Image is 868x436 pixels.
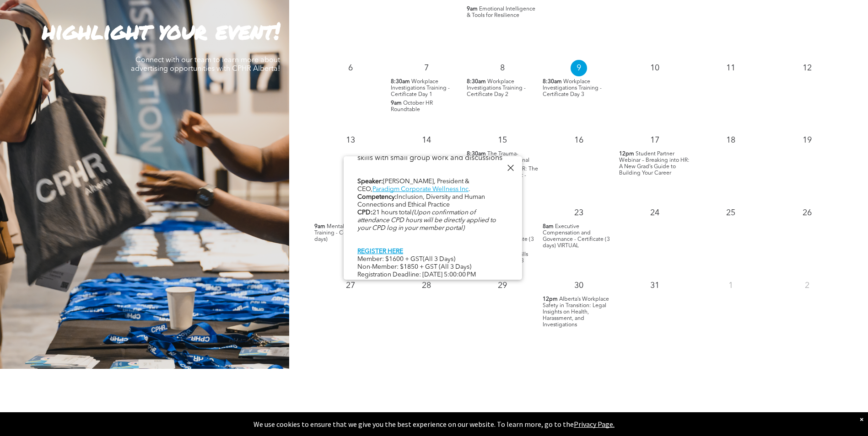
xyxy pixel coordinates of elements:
p: 14 [418,132,435,149]
p: 30 [571,277,587,294]
p: 13 [342,132,359,149]
p: 12 [799,60,815,76]
p: 17 [647,132,663,149]
p: 28 [418,277,435,294]
a: REGISTER HERE [357,248,403,255]
div: Dismiss notification [860,415,863,424]
p: 20 [342,205,359,221]
p: 1 [722,277,739,294]
span: Connect with our team to learn more about advertising opportunities with CPHR Alberta! [131,57,280,73]
span: 12pm [543,296,558,303]
span: Student Partner Webinar – Breaking into HR: A New Grad’s Guide to Building Your Career [619,151,690,176]
strong: highlight your event! [42,14,280,47]
p: 19 [799,132,815,149]
span: 8am [543,223,554,230]
b: Speaker: [357,178,383,185]
a: Paradigm Corporate Wellness Inc [372,186,469,192]
p: 24 [647,205,663,221]
b: CPD: [357,209,372,216]
p: 23 [571,205,587,221]
p: 29 [494,277,511,294]
p: 26 [799,205,815,221]
span: 8:30am [467,151,486,157]
p: 18 [722,132,739,149]
p: 25 [722,205,739,221]
span: 8:30am [467,79,486,85]
p: 7 [418,60,435,76]
span: Workplace Investigations Training - Certificate Day 1 [391,79,450,97]
span: 8:30am [543,79,562,85]
p: 16 [571,132,587,149]
span: Executive Compensation and Governance - Certificate (3 days) VIRTUAL [543,224,610,249]
i: (Upon confirmation of attendance CPD hours will be directly applied to your CPD log in your membe... [357,209,496,231]
p: 6 [342,60,359,76]
span: October HR Roundtable [391,101,433,112]
p: 2 [799,277,815,294]
span: Workplace Investigations Training - Certificate Day 3 [543,79,602,97]
a: Privacy Page. [574,420,615,429]
span: Alberta’s Workplace Safety in Transition: Legal Insights on Health, Harassment, and Investigations [543,297,609,328]
span: 12pm [619,151,634,157]
span: 9am [314,223,325,230]
p: 31 [647,277,663,294]
span: Mental Health Skills Training - Certificate (3 days) [314,224,376,242]
p: 27 [342,277,359,294]
span: 9am [391,100,402,106]
p: 15 [494,132,511,149]
p: 9 [571,60,587,76]
p: 8 [494,60,511,76]
span: The Trauma-Informed HR Professional [467,151,529,163]
span: Workplace Investigations Training - Certificate Day 2 [467,79,526,97]
span: 8:30am [391,79,410,85]
span: 9am [467,6,478,12]
p: 11 [722,60,739,76]
p: 10 [647,60,663,76]
span: Emotional Intelligence & Tools for Resilience [467,6,535,18]
b: Competency: [357,194,397,200]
